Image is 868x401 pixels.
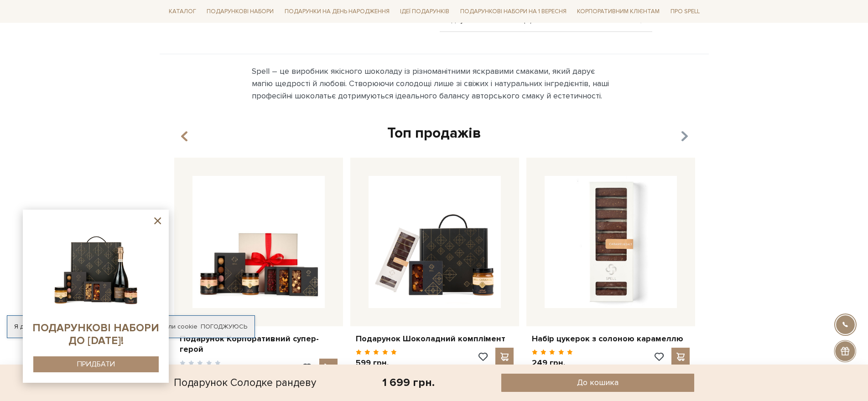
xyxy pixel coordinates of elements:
a: Подарунок Корпоративний супер-герой [180,334,338,355]
div: Топ продажів [171,124,698,143]
a: файли cookie [156,323,198,330]
a: Каталог [165,5,200,19]
a: Подарунки на День народження [281,5,393,19]
div: Я дозволяю [DOMAIN_NAME] використовувати [7,323,255,331]
button: До кошика [501,374,694,392]
a: Подарункові набори [203,5,277,19]
a: Про Spell [667,5,703,19]
div: Spell – це виробник якісного шоколаду із різноманітними яскравими смаками, який дарує магію щедро... [252,65,617,102]
div: Подарунок Солодке рандеву [174,374,316,392]
a: Подарункові набори на 1 Вересня [457,4,570,19]
span: Відгуки та питання (2) [444,15,532,24]
p: 599 грн. [356,358,397,368]
a: Ідеї подарунків [396,5,453,19]
a: Погоджуюсь [201,323,247,331]
a: Подарунок Шоколадний комплімент [356,334,514,344]
span: До кошика [577,377,619,388]
a: Набір цукерок з солоною карамеллю [532,334,690,344]
p: 249 грн. [532,358,573,368]
div: 1 699 грн. [382,375,435,390]
a: Корпоративним клієнтам [573,4,663,19]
